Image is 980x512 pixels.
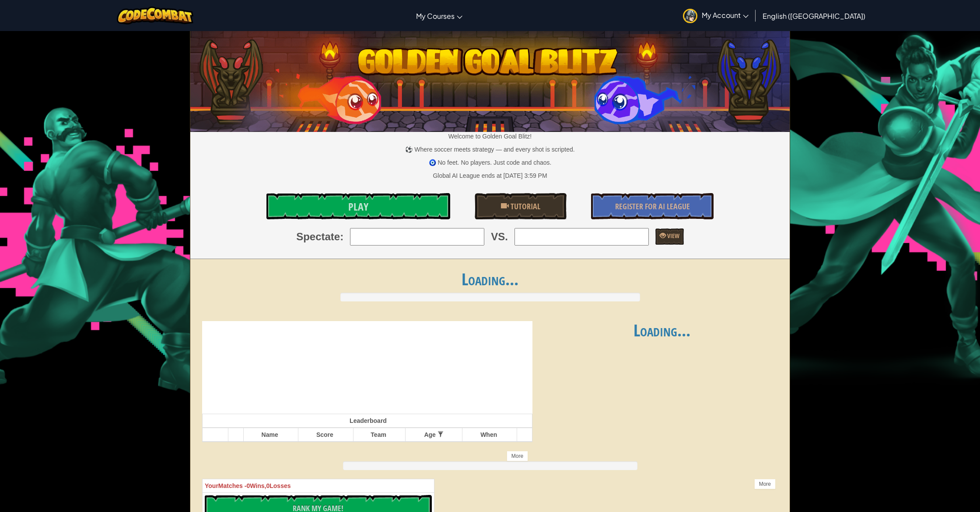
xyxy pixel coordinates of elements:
span: Tutorial [509,201,540,212]
th: Age [405,428,462,442]
th: Name [243,428,298,442]
span: Leaderboard [350,417,387,424]
img: CodeCombat logo [117,7,193,24]
span: Play [348,200,368,214]
p: ⚽ Where soccer meets strategy — and every shot is scripted. [190,145,790,154]
th: Team [353,428,406,442]
span: Spectate [296,229,340,244]
span: Your [205,482,218,489]
th: When [462,428,517,442]
th: Score [298,428,353,442]
img: Golden Goal [190,28,790,132]
th: 0 0 [203,479,434,492]
div: More [754,479,776,489]
p: Welcome to Golden Goal Blitz! [190,132,790,141]
a: Register for AI League [591,193,714,219]
span: Wins, [250,482,266,489]
span: : [340,229,343,244]
span: Matches - [218,482,247,489]
span: My Courses [416,11,455,21]
span: Register for AI League [615,201,690,212]
span: My Account [702,10,749,20]
a: My Courses [412,4,467,28]
a: English ([GEOGRAPHIC_DATA]) [758,4,870,28]
div: More [507,451,528,461]
span: VS. [491,229,508,244]
p: 🧿 No feet. No players. Just code and chaos. [190,158,790,167]
h1: Loading... [190,270,790,288]
div: Global AI League ends at [DATE] 3:59 PM [433,171,547,180]
a: Tutorial [475,193,567,219]
a: My Account [679,2,753,29]
img: avatar [683,9,697,23]
span: View [666,232,679,240]
span: Losses [269,482,290,489]
span: English ([GEOGRAPHIC_DATA]) [763,11,865,21]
